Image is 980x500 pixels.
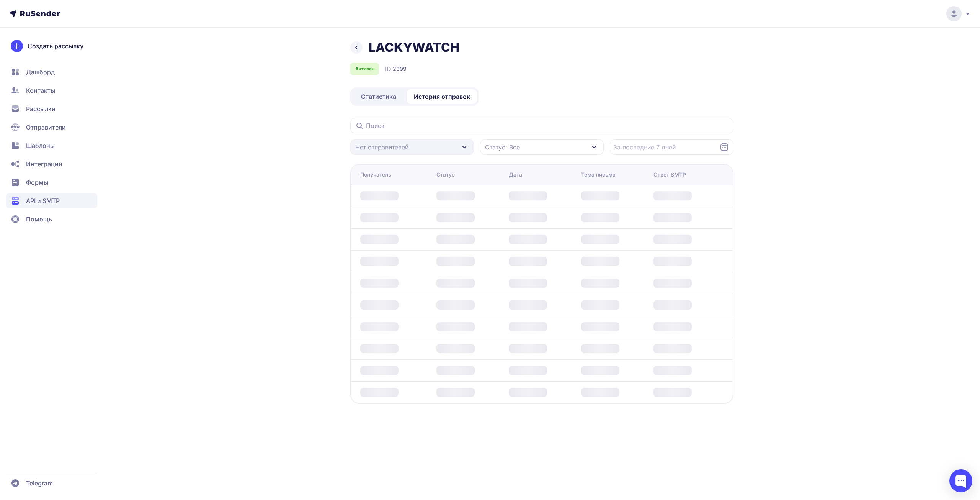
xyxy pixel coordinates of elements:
[361,92,396,101] span: Статистика
[509,171,522,179] div: Дата
[385,64,407,74] div: ID
[26,67,55,77] span: Дашборд
[653,171,686,179] div: Ответ SMTP
[26,215,52,224] span: Помощь
[26,196,60,205] span: API и SMTP
[26,123,66,132] span: Отправители
[369,40,459,55] h1: LACKYWATCH
[393,65,407,73] span: 2399
[352,89,405,104] a: Статистика
[6,475,97,491] a: Telegram
[355,66,374,72] span: Активен
[26,86,55,95] span: Контакты
[581,171,616,179] div: Тема письма
[407,89,477,104] a: История отправок
[436,171,455,179] div: Статус
[350,118,733,133] input: Поиск
[414,92,470,101] span: История отправок
[485,143,520,152] span: Статус: Все
[28,41,83,51] span: Создать рассылку
[26,141,55,150] span: Шаблоны
[26,104,56,113] span: Рассылки
[26,159,62,169] span: Интеграции
[360,171,391,179] div: Получатель
[610,139,733,155] input: Datepicker input
[26,178,48,187] span: Формы
[26,479,53,488] span: Telegram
